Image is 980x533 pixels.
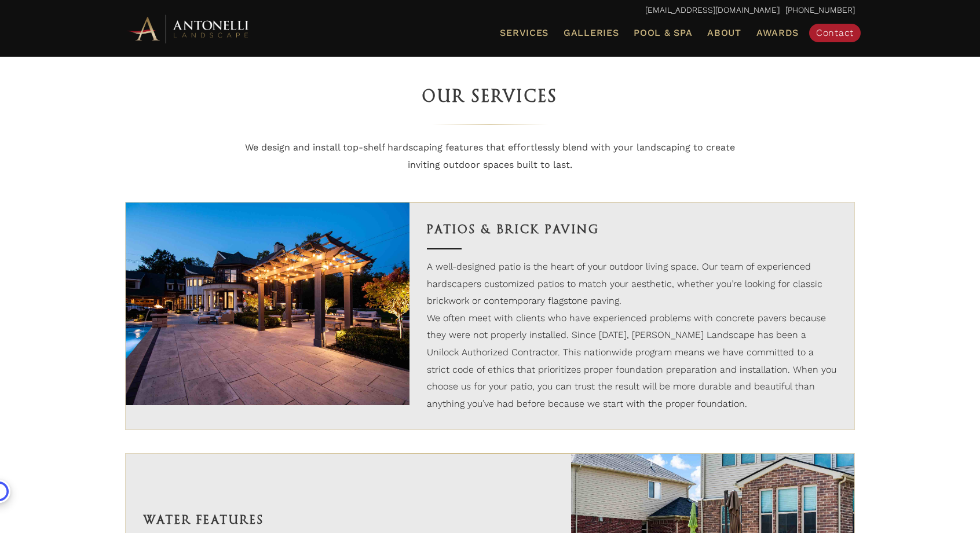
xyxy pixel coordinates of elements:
[500,28,548,38] span: Services
[756,27,799,38] span: Awards
[427,310,838,413] p: We often meet with clients who have experienced problems with concrete pavers because they were n...
[125,13,253,45] img: Antonelli Horizontal Logo
[495,25,553,41] a: Services
[422,86,558,106] span: Our Services
[125,3,855,18] p: | [PHONE_NUMBER]
[634,27,692,38] span: Pool & Spa
[427,258,838,310] p: A well-designed patio is the heart of your outdoor living space. Our team of experienced hardscap...
[143,510,554,530] h3: Water Features
[629,25,697,41] a: Pool & Spa
[707,28,741,38] span: About
[816,27,854,38] span: Contact
[809,24,861,42] a: Contact
[427,220,838,240] h3: Patios & Brick Paving
[559,25,623,41] a: Galleries
[564,27,619,38] span: Galleries
[645,5,779,14] a: [EMAIL_ADDRESS][DOMAIN_NAME]
[752,25,803,41] a: Awards
[703,25,746,41] a: About
[245,142,735,170] span: We design and install top-shelf hardscaping features that effortlessly blend with your landscapin...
